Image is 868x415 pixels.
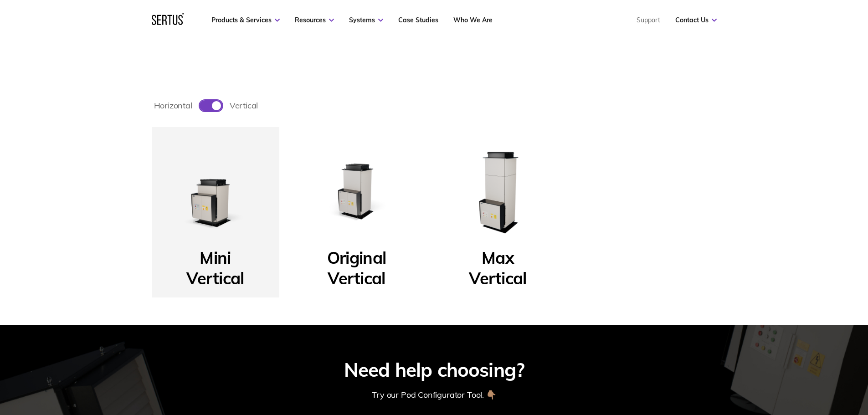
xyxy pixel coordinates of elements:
[453,16,493,24] a: Who We Are
[186,247,244,278] p: Mini Vertical
[349,16,383,24] a: Systems
[154,100,192,111] span: horizontal
[372,389,496,401] div: Try our Pod Configurator Tool. 👇🏽
[302,136,411,246] img: Original Vertical
[675,16,717,24] a: Contact Us
[161,136,270,246] img: Mini Vertical
[637,16,660,24] a: Support
[327,247,386,278] p: Original Vertical
[398,16,438,24] a: Case Studies
[469,247,526,278] p: Max Vertical
[211,16,280,24] a: Products & Services
[443,136,553,246] img: Max Vertical
[344,359,524,381] div: Need help choosing?
[295,16,334,24] a: Resources
[704,309,868,415] iframe: Chat Widget
[230,100,258,111] span: vertical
